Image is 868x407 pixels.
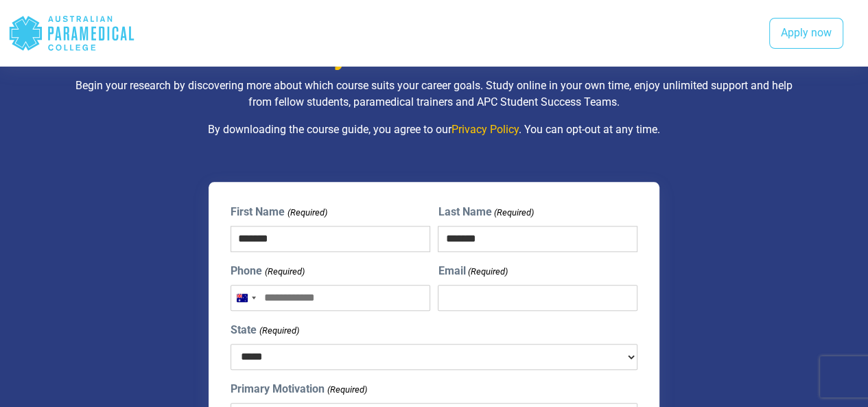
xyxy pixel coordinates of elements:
[438,263,507,279] label: Email
[231,286,260,310] button: Selected country
[72,78,796,111] p: Begin your research by discovering more about which course suits your career goals. Study online ...
[258,324,299,338] span: (Required)
[231,204,327,220] label: First Name
[451,123,519,136] a: Privacy Policy
[493,206,534,220] span: (Required)
[326,383,367,397] span: (Required)
[286,206,327,220] span: (Required)
[467,265,508,279] span: (Required)
[231,381,366,397] label: Primary Motivation
[263,265,305,279] span: (Required)
[769,18,843,49] a: Apply now
[8,11,135,56] div: Australian Paramedical College
[231,322,298,338] label: State
[438,204,533,220] label: Last Name
[231,263,304,279] label: Phone
[72,121,796,138] p: By downloading the course guide, you agree to our . You can opt-out at any time.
